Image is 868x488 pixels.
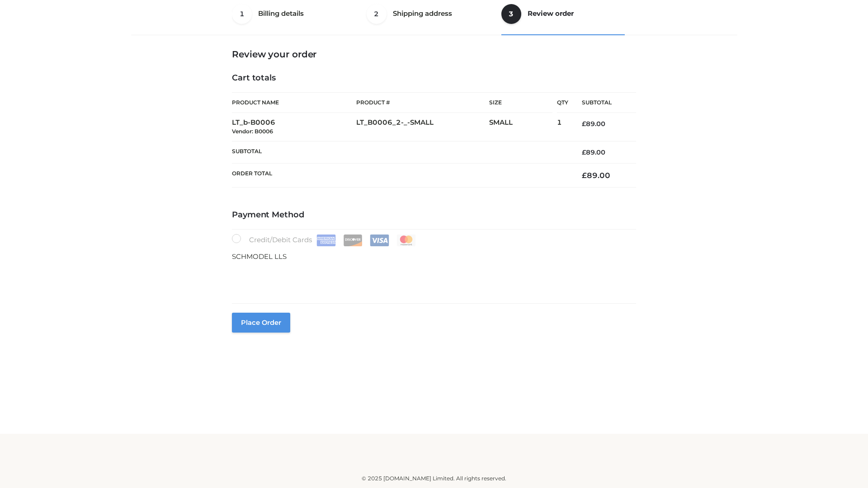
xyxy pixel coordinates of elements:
[232,113,356,141] td: LT_b-B0006
[582,120,586,128] span: £
[232,128,273,135] small: Vendor: B0006
[582,120,605,128] bdi: 89.00
[568,93,636,113] th: Subtotal
[396,235,416,246] img: Mastercard
[343,235,363,246] img: Discover
[232,313,290,333] button: Place order
[356,92,489,113] th: Product #
[582,171,610,180] bdi: 89.00
[232,73,636,83] h4: Cart totals
[582,148,586,156] span: £
[232,210,636,220] h4: Payment Method
[489,113,557,141] td: SMALL
[370,235,389,246] img: Visa
[232,251,636,263] p: SCHMODEL LLS
[582,171,587,180] span: £
[232,164,568,188] th: Order Total
[489,93,552,113] th: Size
[232,234,417,246] label: Credit/Debit Cards
[557,113,568,141] td: 1
[232,141,568,163] th: Subtotal
[134,474,734,483] div: © 2025 [DOMAIN_NAME] Limited. All rights reserved.
[582,148,605,156] bdi: 89.00
[232,49,636,60] h3: Review your order
[356,113,489,141] td: LT_B0006_2-_-SMALL
[316,235,336,246] img: Amex
[232,92,356,113] th: Product Name
[230,260,634,293] iframe: Secure payment input frame
[557,92,568,113] th: Qty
